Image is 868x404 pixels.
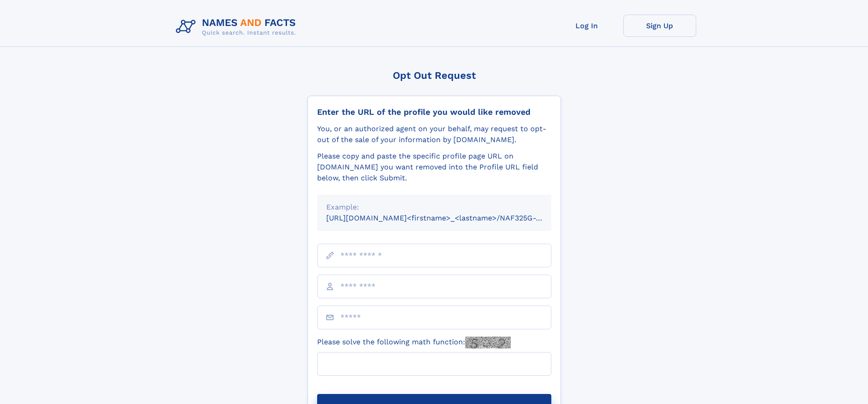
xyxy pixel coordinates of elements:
[623,15,696,37] a: Sign Up
[326,202,542,213] div: Example:
[308,70,561,81] div: Opt Out Request
[317,337,511,348] label: Please solve the following math function:
[550,15,623,37] a: Log In
[317,123,551,145] div: You, or an authorized agent on your behalf, may request to opt-out of the sale of your informatio...
[172,15,303,39] img: Logo Names and Facts
[317,151,551,184] div: Please copy and paste the specific profile page URL on [DOMAIN_NAME] you want removed into the Pr...
[317,107,551,117] div: Enter the URL of the profile you would like removed
[326,214,569,222] small: [URL][DOMAIN_NAME]<firstname>_<lastname>/NAF325G-xxxxxxxx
